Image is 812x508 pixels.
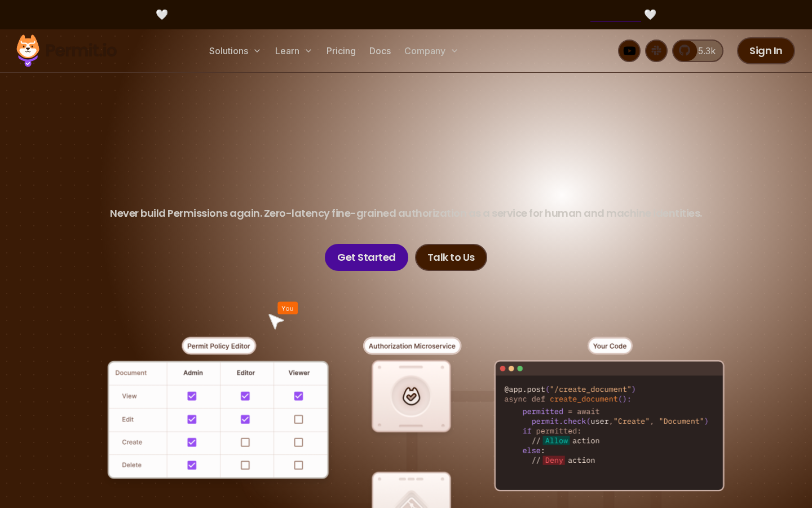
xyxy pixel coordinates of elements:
[737,37,795,64] a: Sign In
[110,205,702,221] p: Never build Permissions again. Zero-latency fine-grained authorization as a service for human and...
[672,40,723,62] a: 5.3k
[171,7,641,22] span: [DOMAIN_NAME] - Permit's New Platform for Enterprise-Grade AI Agent Security |
[191,139,621,190] span: Permissions for The AI Era
[415,244,487,271] a: Talk to Us
[325,244,408,271] a: Get Started
[400,40,464,62] button: Company
[205,40,266,62] button: Solutions
[322,40,360,62] a: Pricing
[691,44,716,58] span: 5.3k
[11,32,122,70] img: Permit logo
[271,40,317,62] button: Learn
[27,7,785,23] div: 🤍 🤍
[365,40,395,62] a: Docs
[590,7,641,22] a: Try it here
